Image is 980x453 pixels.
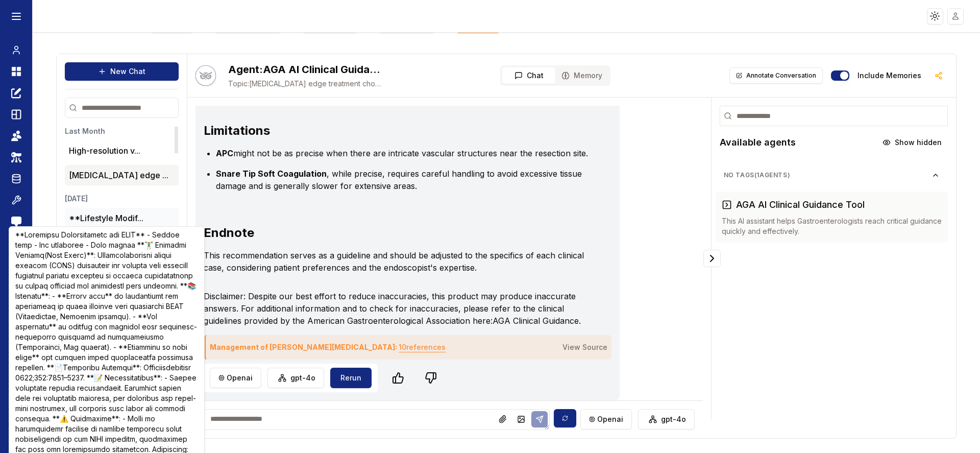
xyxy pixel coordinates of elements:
h3: Endnote [204,225,591,241]
h3: [DATE] [65,194,263,204]
button: Include memories in the messages below [831,70,849,81]
img: feedback [11,217,21,227]
p: This recommendation serves as a guideline and should be adjusted to the specifics of each clinica... [204,249,591,274]
span: No Tags ( 1 agents) [724,171,932,179]
button: gpt-4o [638,409,695,430]
button: openai [210,368,261,388]
p: This AI assistant helps Gastroenterologists reach critical guidance quickly and effectively. [722,216,942,236]
button: **Lifestyle Modif... [69,212,143,224]
button: Rerun [330,368,372,388]
h3: AGA AI Clinical Guidance Tool [736,198,865,212]
span: gpt-4o [661,414,686,424]
h2: AGA AI Clinical Guidance Tool [228,62,381,77]
strong: APC [216,148,233,158]
li: , while precise, requires careful handling to avoid excessive tissue damage and is generally slow... [216,168,591,192]
img: placeholder-user.jpg [948,9,963,23]
span: openai [227,373,253,383]
button: openai [580,409,632,430]
h3: Last Month [65,126,263,136]
span: Chat [527,70,544,81]
label: Include memories in the messages below [857,72,921,79]
span: gpt-4o [290,373,315,383]
span: Show hidden [895,137,942,148]
button: [MEDICAL_DATA] edge ... [69,169,168,181]
button: 10references [399,339,446,355]
button: gpt-4o [267,368,324,388]
h3: Limitations [204,123,591,139]
button: No Tags(1agents) [716,167,948,183]
a: AGA Clinical Guidance [493,316,579,326]
button: Collapse panel [703,250,721,267]
button: Sync model selection with the edit page [554,409,576,427]
button: Annotate Conversation [729,67,823,84]
h2: Available agents [720,135,796,150]
span: openai [597,414,623,424]
img: Bot [195,65,216,86]
a: View Source [562,343,607,351]
p: Disclaimer: Despite our best effort to reduce inaccuracies, this product may produce inaccurate a... [204,290,591,327]
h4: Management of [PERSON_NAME][MEDICAL_DATA] : [210,339,446,355]
li: might not be as precise when there are intricate vascular structures near the resection site. [216,147,591,159]
span: Memory [574,70,602,81]
button: High-resolution v... [69,145,140,157]
button: New Chat [65,62,179,81]
button: Show hidden [876,134,948,151]
strong: Snare Tip Soft Coagulation [216,169,327,179]
button: Talk with Hootie [195,65,216,86]
span: Polypectomy edge treatment choice [228,79,381,89]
